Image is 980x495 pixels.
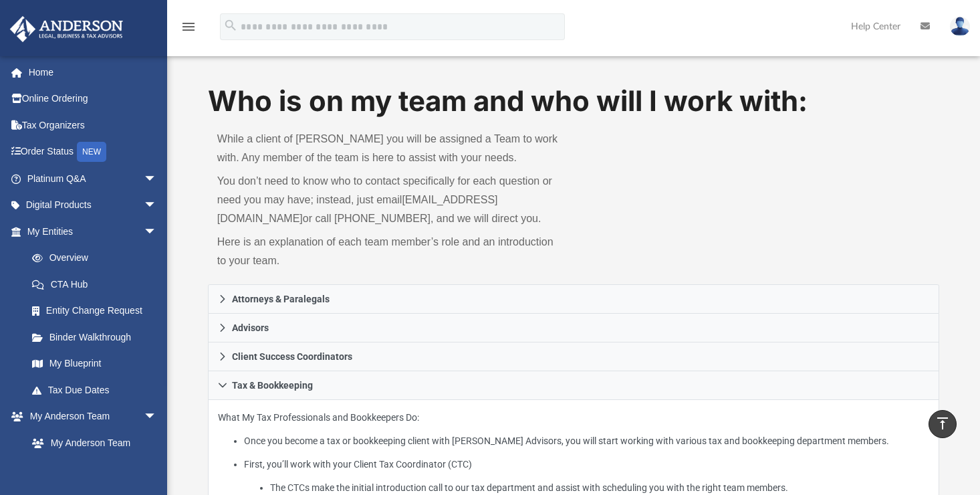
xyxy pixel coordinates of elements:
a: My Anderson Team [19,429,164,456]
a: Online Ordering [9,86,177,112]
img: Anderson Advisors Platinum Portal [6,16,127,42]
p: You don’t need to know who to contact specifically for each question or need you may have; instea... [217,172,564,228]
li: Once you become a tax or bookkeeping client with [PERSON_NAME] Advisors, you will start working w... [244,433,929,450]
a: Overview [19,245,177,272]
span: Client Success Coordinators [232,352,352,361]
a: Platinum Q&Aarrow_drop_down [9,165,177,192]
a: Attorneys & Paralegals [208,284,939,314]
a: Digital Productsarrow_drop_down [9,192,177,219]
span: arrow_drop_down [144,165,170,193]
a: menu [180,25,197,35]
a: Advisors [208,314,939,342]
i: menu [180,19,197,35]
span: Attorneys & Paralegals [232,294,330,304]
a: [EMAIL_ADDRESS][DOMAIN_NAME] [217,194,498,224]
p: Here is an explanation of each team member’s role and an introduction to your team. [217,233,564,270]
a: Order StatusNEW [9,138,177,166]
a: Entity Change Request [19,298,177,324]
p: While a client of [PERSON_NAME] you will be assigned a Team to work with. Any member of the team ... [217,130,564,167]
a: My Entitiesarrow_drop_down [9,218,177,245]
i: vertical_align_top [935,415,951,431]
span: arrow_drop_down [144,192,170,219]
a: Tax & Bookkeeping [208,371,939,400]
span: arrow_drop_down [144,218,170,245]
img: User Pic [950,17,970,36]
a: My Anderson Teamarrow_drop_down [9,403,170,430]
a: My Blueprint [19,351,170,377]
a: CTA Hub [19,271,177,298]
a: Client Success Coordinators [208,342,939,371]
i: search [223,18,238,33]
a: Tax Organizers [9,112,177,138]
a: vertical_align_top [929,410,957,438]
span: Tax & Bookkeeping [232,381,313,390]
a: Binder Walkthrough [19,324,177,351]
h1: Who is on my team and who will I work with: [208,82,939,121]
span: Advisors [232,323,269,332]
span: arrow_drop_down [144,403,170,431]
a: Home [9,59,177,86]
div: NEW [77,142,106,162]
a: Tax Due Dates [19,377,177,403]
